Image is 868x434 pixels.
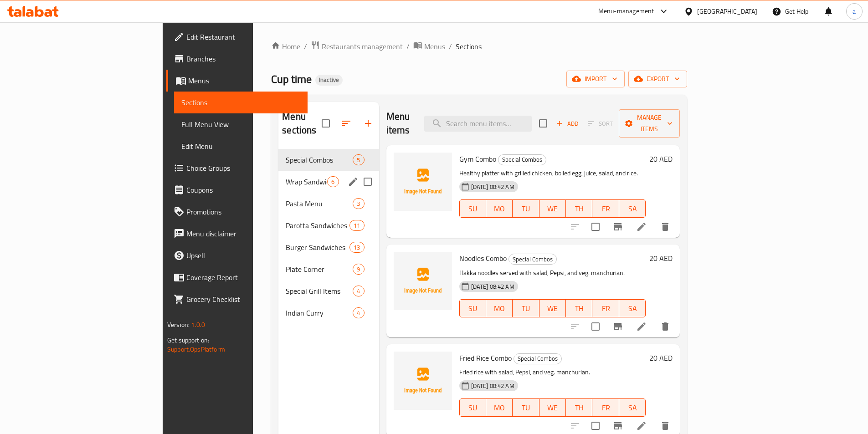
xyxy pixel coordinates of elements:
[570,401,589,414] span: TH
[456,41,482,52] span: Sections
[463,302,483,315] span: SU
[486,299,513,317] button: MO
[278,302,379,324] div: Indian Curry4
[166,157,308,179] a: Choice Groups
[619,199,646,218] button: SA
[586,217,605,236] span: Select to update
[516,401,535,414] span: TU
[459,351,512,365] span: Fried Rice Combo
[467,183,518,191] span: [DATE] 08:42 AM
[316,114,335,133] span: Select all sections
[166,70,308,92] a: Menus
[271,41,687,52] nav: breadcrumb
[513,398,539,417] button: TU
[459,398,486,417] button: SU
[619,299,646,317] button: SA
[174,113,308,135] a: Full Menu View
[286,286,353,296] div: Special Grill Items
[353,287,364,296] span: 4
[191,319,205,331] span: 1.0.0
[286,242,349,253] span: Burger Sandwiches
[181,119,300,130] span: Full Menu View
[186,228,300,239] span: Menu disclaimer
[166,179,308,201] a: Coupons
[186,53,300,64] span: Branches
[566,398,592,417] button: TH
[539,299,566,317] button: WE
[278,236,379,258] div: Burger Sandwiches13
[582,117,619,131] span: Select section first
[592,199,619,218] button: FR
[649,352,673,364] h6: 20 AED
[166,48,308,70] a: Branches
[628,71,687,87] button: export
[353,309,364,317] span: 4
[350,243,364,252] span: 13
[513,199,539,218] button: TU
[697,6,757,16] div: [GEOGRAPHIC_DATA]
[286,198,353,209] span: Pasta Menu
[166,245,308,266] a: Upsell
[286,307,353,318] div: Indian Curry
[654,216,676,238] button: delete
[167,319,190,331] span: Version:
[508,254,557,265] div: Special Combos
[166,201,308,223] a: Promotions
[543,302,562,315] span: WE
[596,202,615,215] span: FR
[353,199,364,208] span: 3
[543,202,562,215] span: WE
[322,41,403,52] span: Restaurants management
[636,420,647,431] a: Edit menu item
[649,153,673,165] h6: 20 AED
[394,153,452,211] img: Gym Combo
[311,41,403,52] a: Restaurants management
[186,250,300,261] span: Upsell
[394,352,452,410] img: Fried Rice Combo
[353,264,364,275] div: items
[570,302,589,315] span: TH
[566,199,592,218] button: TH
[636,221,647,232] a: Edit menu item
[424,116,532,132] input: search
[166,223,308,245] a: Menu disclaimer
[619,109,680,138] button: Manage items
[570,202,589,215] span: TH
[278,214,379,236] div: Parotta Sandwiches11
[315,76,343,84] span: Inactive
[490,202,509,215] span: MO
[539,398,566,417] button: WE
[166,266,308,288] a: Coverage Report
[463,401,483,414] span: SU
[406,41,410,52] li: /
[286,154,353,165] span: Special Combos
[353,286,364,296] div: items
[463,202,483,215] span: SU
[353,307,364,318] div: items
[286,176,327,187] span: Wrap Sandwiches
[467,382,518,390] span: [DATE] 08:42 AM
[286,220,349,231] span: Parotta Sandwiches
[596,302,615,315] span: FR
[357,112,379,134] button: Add section
[592,398,619,417] button: FR
[166,26,308,48] a: Edit Restaurant
[353,265,364,274] span: 9
[186,206,300,217] span: Promotions
[649,252,673,265] h6: 20 AED
[181,97,300,108] span: Sections
[188,75,300,86] span: Menus
[513,299,539,317] button: TU
[490,302,509,315] span: MO
[167,343,225,355] a: Support.OpsPlatform
[349,242,364,253] div: items
[586,317,605,336] span: Select to update
[459,168,646,179] p: Healthy platter with grilled chicken, boiled egg, juice, salad, and rice.
[596,401,615,414] span: FR
[509,254,556,265] span: Special Combos
[186,294,300,305] span: Grocery Checklist
[566,71,625,87] button: import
